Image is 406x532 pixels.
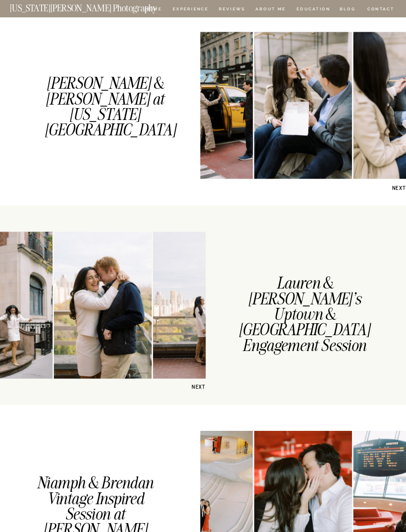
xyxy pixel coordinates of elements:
p: NEXT [371,185,406,191]
a: CONTACT [367,5,395,12]
a: ABOUT ME [255,7,286,13]
a: EDUCATION [296,7,331,13]
h1: Niamph & Brendan Vintage Inspired Session at [PERSON_NAME][GEOGRAPHIC_DATA] [25,475,165,521]
a: HOME [144,7,163,13]
a: [US_STATE][PERSON_NAME] Photography [10,3,180,9]
h1: [PERSON_NAME] & [PERSON_NAME] at [US_STATE][GEOGRAPHIC_DATA] [45,76,165,121]
p: NEXT [171,384,205,391]
h1: Lauren & [PERSON_NAME]'s Uptown & [GEOGRAPHIC_DATA] Engagement Session [237,276,371,321]
a: REVIEWS [219,7,244,13]
a: Experience [173,7,208,13]
a: BLOG [340,7,356,13]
